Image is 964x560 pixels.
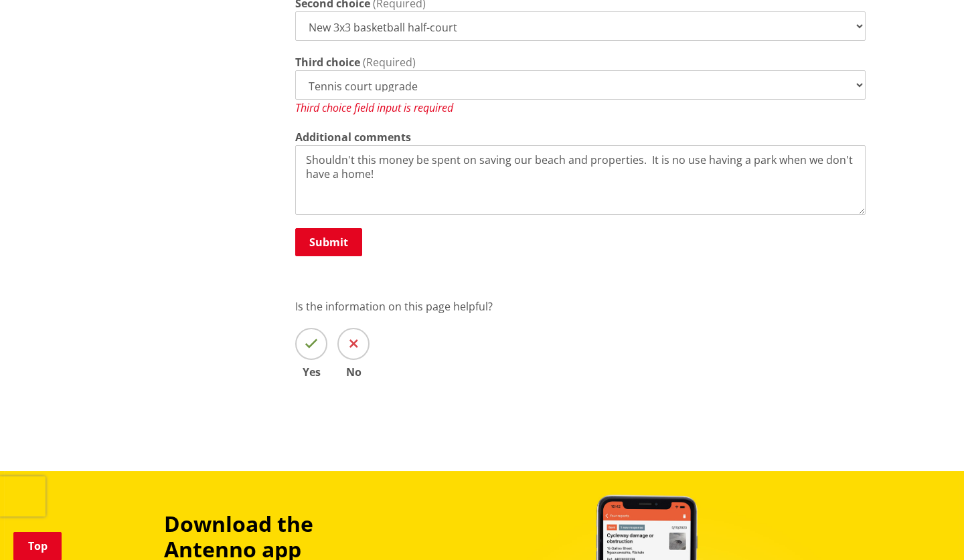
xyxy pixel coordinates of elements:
[363,55,416,70] span: (Required)
[295,228,362,256] button: Submit
[295,367,327,377] span: Yes
[13,532,62,560] a: Top
[295,298,866,314] p: Is the information on this page helpful?
[295,54,360,70] label: Third choice
[902,504,951,552] iframe: Messenger Launcher
[337,367,370,377] span: No
[295,129,411,145] label: Additional comments
[295,100,866,116] div: Third choice field input is required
